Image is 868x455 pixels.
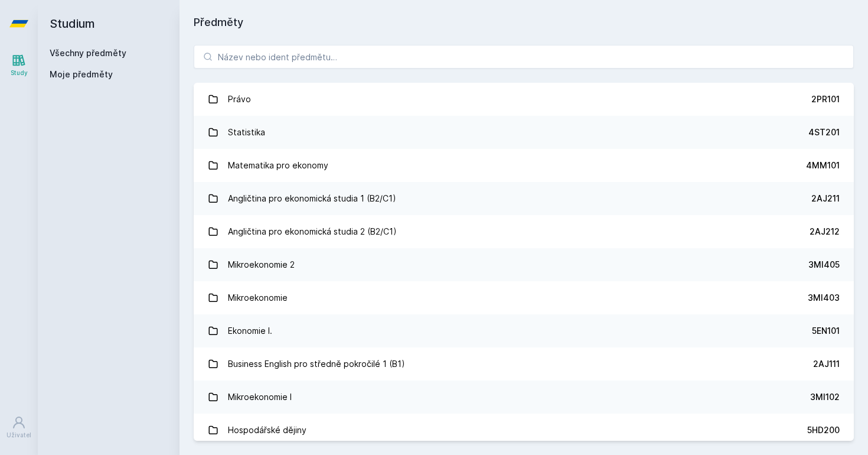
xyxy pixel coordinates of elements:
[811,193,840,204] div: 2AJ211
[194,414,854,447] a: Hospodářské dějiny 5HD200
[194,248,854,281] a: Mikroekonomie 2 3MI405
[228,87,251,111] div: Právo
[228,154,328,177] div: Matematika pro ekonomy
[813,358,840,370] div: 2AJ111
[810,226,840,238] div: 2AJ212
[50,69,113,80] span: Moje předměty
[806,160,840,171] div: 4MM101
[228,319,272,343] div: Ekonomie I.
[808,259,840,271] div: 3MI405
[194,149,854,182] a: Matematika pro ekonomy 4MM101
[812,325,840,337] div: 5EN101
[194,215,854,248] a: Angličtina pro ekonomická studia 2 (B2/C1) 2AJ212
[194,45,854,69] input: Název nebo ident předmětu…
[228,385,292,409] div: Mikroekonomie I
[194,14,854,31] h1: Předměty
[807,424,840,436] div: 5HD200
[228,187,396,210] div: Angličtina pro ekonomická studia 1 (B2/C1)
[6,431,31,440] div: Uživatel
[50,48,126,58] a: Všechny předměty
[808,126,840,138] div: 4ST201
[811,93,840,105] div: 2PR101
[228,220,397,243] div: Angličtina pro ekonomická studia 2 (B2/C1)
[808,292,840,304] div: 3MI403
[228,253,295,277] div: Mikroekonomie 2
[194,314,854,347] a: Ekonomie I. 5EN101
[194,116,854,149] a: Statistika 4ST201
[194,281,854,314] a: Mikroekonomie 3MI403
[228,286,288,310] div: Mikroekonomie
[228,418,306,442] div: Hospodářské dějiny
[228,121,265,144] div: Statistika
[228,352,405,376] div: Business English pro středně pokročilé 1 (B1)
[2,409,35,446] a: Uživatel
[194,182,854,215] a: Angličtina pro ekonomická studia 1 (B2/C1) 2AJ211
[194,381,854,414] a: Mikroekonomie I 3MI102
[194,347,854,381] a: Business English pro středně pokročilé 1 (B1) 2AJ111
[2,47,35,83] a: Study
[810,391,840,403] div: 3MI102
[11,69,28,77] div: Study
[194,83,854,116] a: Právo 2PR101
